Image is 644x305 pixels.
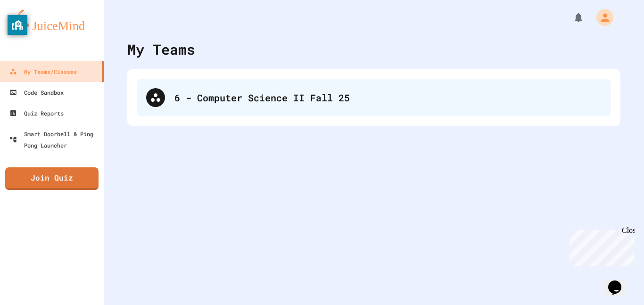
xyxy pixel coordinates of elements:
[8,15,27,35] button: privacy banner
[9,9,94,34] img: logo-orange.svg
[9,128,100,151] div: Smart Doorbell & Ping Pong Launcher
[586,7,616,28] div: My Account
[4,4,65,60] div: Chat with us now!Close
[9,107,64,119] div: Quiz Reports
[566,226,635,266] iframe: chat widget
[5,167,99,190] a: Join Quiz
[9,87,64,98] div: Code Sandbox
[604,267,635,296] iframe: chat widget
[555,9,586,25] div: My Notifications
[137,79,611,116] div: 6 - Computer Science II Fall 25
[174,91,602,105] div: 6 - Computer Science II Fall 25
[9,66,77,77] div: My Teams/Classes
[127,39,195,60] div: My Teams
